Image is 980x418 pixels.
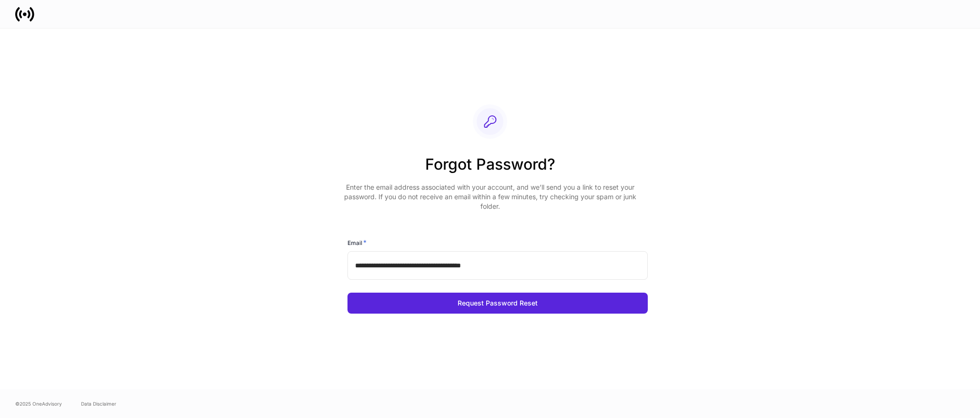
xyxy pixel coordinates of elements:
h6: Email [347,238,367,247]
button: Request Password Reset [347,293,648,314]
span: © 2025 OneAdvisory [15,400,62,408]
div: Request Password Reset [458,298,538,308]
a: Data Disclaimer [81,400,116,408]
p: Enter the email address associated with your account, and we’ll send you a link to reset your pas... [340,183,640,211]
h2: Forgot Password? [340,154,640,183]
